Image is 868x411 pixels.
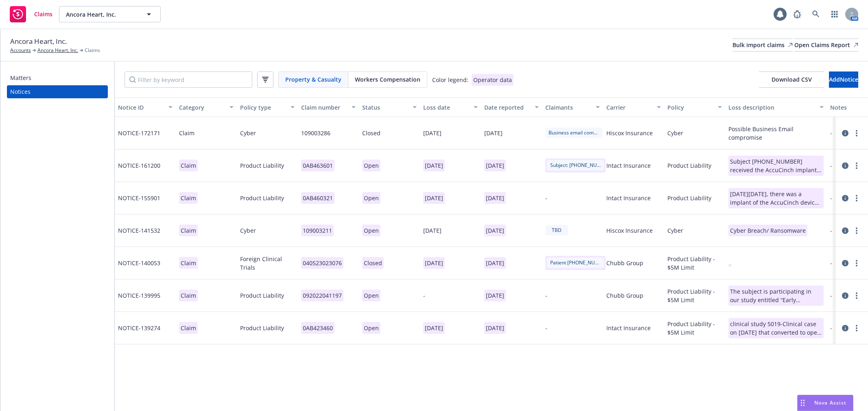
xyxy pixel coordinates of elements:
p: [DATE] [423,322,445,334]
span: Business email compromise [549,129,599,136]
div: [DATE] [423,226,442,235]
span: Property & Casualty [285,75,341,84]
span: Chubb Group [606,259,643,267]
button: Claim number [298,97,359,117]
span: Download CSV [772,76,812,83]
span: Product Liability - $5M Limit [667,320,722,337]
p: 0AB460321 [301,192,335,204]
button: Policy [664,97,725,117]
div: Carrier [606,103,652,112]
a: Ancora Heart, Inc. [37,47,78,54]
span: Product Liability [667,161,711,170]
span: [DATE] [484,257,506,269]
div: Category [179,103,225,112]
input: Filter by keyword [125,71,252,88]
a: Matters [7,71,108,84]
p: [DATE] [484,192,506,204]
p: Open [362,225,380,236]
p: Open [362,322,380,334]
div: Status [362,103,408,112]
span: 0AB423460 [301,322,335,334]
span: Chubb Group [606,291,643,300]
span: Hiscox Insurance [606,129,653,137]
span: NOTICE- 161200 [118,161,160,170]
span: [DATE] [484,322,506,334]
p: Closed [362,257,384,269]
span: Patient [PHONE_NUMBER] [550,259,601,266]
a: more [852,161,861,171]
div: Notice ID [118,103,164,112]
div: Operator data [472,74,514,86]
p: Claim [179,225,198,236]
p: Open [362,290,380,301]
button: Policy type [237,97,298,117]
span: Subject: [PHONE_NUMBER] [545,158,606,173]
p: [DATE] [484,160,506,171]
a: Open Claims Report [794,39,858,52]
p: Open [362,192,380,204]
span: Ancora Heart, Inc. [10,36,67,47]
button: AddNotice [829,71,858,88]
span: Cyber [667,226,683,235]
span: Product Liability [240,194,284,202]
div: Subject [PHONE_NUMBER] received the AccuCinch implant this past weekend ([DATE] or 13th) and has ... [730,157,822,174]
span: Nova Assist [814,399,846,406]
span: [DATE][DATE], there was a implant of the AccuCinch device and the patient was doing well afterwar... [728,188,824,208]
span: NOTICE- 139995 [118,291,160,300]
div: The subject is participating in our study entitled “Early Feasibility Study of the AccuCinch Vent... [730,287,822,304]
span: Cyber [240,129,256,137]
p: 0AB463601 [301,160,335,171]
p: [DATE] [423,257,445,269]
div: Cyber Breach/ Ransomware [730,226,806,235]
button: Carrier [603,97,664,117]
span: Add Notice [829,76,858,83]
div: Loss date [423,103,469,112]
span: [DATE] [484,225,506,236]
button: Notice ID [115,97,176,117]
p: [DATE] [423,192,445,204]
a: more [852,291,861,301]
div: 109003286 [301,129,330,137]
span: Cyber [667,129,683,137]
span: TBD [549,227,565,234]
span: Claim [179,322,198,334]
button: Ancora Heart, Inc. [59,6,161,22]
div: Matters [10,71,31,84]
p: 040523023076 [301,257,343,269]
span: NOTICE- 155901 [118,194,160,202]
div: Policy [667,103,713,112]
span: Patient [PHONE_NUMBER] [545,256,606,270]
a: Accounts [10,47,31,54]
div: - [545,324,547,332]
span: The subject is participating in our study entitled “Early Feasibility Study of the AccuCinch Vent... [728,286,824,306]
span: 109003211 [301,225,334,236]
span: clinical study 5019-Clinical case on [DATE] that converted to open heart surgery. The hospital an... [728,318,824,338]
div: Policy type [240,103,286,112]
button: Status [359,97,420,117]
p: Open [362,160,380,171]
span: Claims [85,47,100,54]
span: NOTICE- 140053 [118,259,160,267]
a: Bulk import claims [732,39,793,52]
span: Intact Insurance [606,324,651,332]
div: Drag to move [798,395,808,411]
p: 092022041197 [301,290,343,301]
button: Loss date [420,97,481,117]
span: Cyber [240,226,256,235]
div: clinical study 5019-Clinical case on [DATE] that converted to open heart surgery. The hospital an... [730,320,822,337]
div: Closed [362,129,380,137]
span: Product Liability [240,324,284,332]
span: Product Liability - $5M Limit [667,287,722,304]
span: Product Liability [240,291,284,300]
p: [DATE] [423,160,445,171]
